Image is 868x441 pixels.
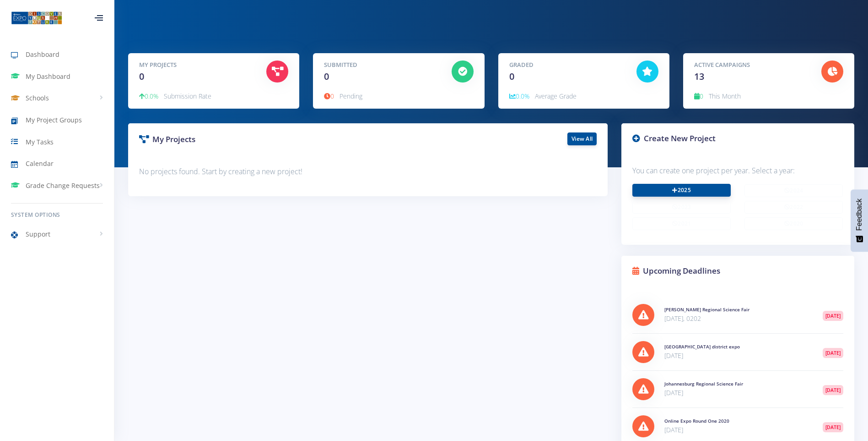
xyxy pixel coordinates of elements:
[664,418,809,424] h6: Online Expo Round One 2020
[851,189,868,252] button: Feedback - Show survey
[26,229,50,239] span: Support
[664,306,809,313] h6: [PERSON_NAME] Regional Science Fair
[632,217,731,230] button: 2021
[744,217,843,230] button: 2020
[632,265,843,277] h3: Upcoming Deadlines
[823,348,843,358] span: [DATE]
[567,132,597,145] a: View All
[26,50,59,59] span: Dashboard
[324,70,329,83] span: 0
[664,350,809,361] p: [DATE]
[139,92,158,100] span: 0.0%
[823,422,843,432] span: [DATE]
[509,92,529,100] span: 0.0%
[694,70,704,83] span: 13
[664,313,809,324] p: [DATE], 0202
[632,165,843,177] p: You can create one project per year. Select a year:
[509,61,623,70] h5: Graded
[632,184,731,197] a: 2025
[694,61,808,70] h5: Active Campaigns
[664,343,809,350] h6: [GEOGRAPHIC_DATA] district expo
[139,165,597,178] p: No projects found. Start by creating a new project!
[324,92,334,100] span: 0
[139,61,253,70] h5: My Projects
[664,380,809,387] h6: Johannesburg Regional Science Fair
[11,211,103,219] h6: System Options
[26,137,54,147] span: My Tasks
[823,311,843,321] span: [DATE]
[535,92,577,100] span: Average Grade
[823,385,843,395] span: [DATE]
[139,133,361,145] h3: My Projects
[340,92,362,100] span: Pending
[26,72,70,81] span: My Dashboard
[744,184,843,197] button: 2024
[694,92,703,100] span: 0
[632,201,731,214] button: 2023
[324,61,437,70] h5: Submitted
[709,92,741,100] span: This Month
[632,132,843,144] h3: Create New Project
[26,93,49,103] span: Schools
[509,70,514,83] span: 0
[26,181,100,190] span: Grade Change Requests
[11,11,62,25] img: ...
[744,201,843,214] button: 2022
[855,198,863,231] span: Feedback
[164,92,211,100] span: Submission Rate
[26,159,54,168] span: Calendar
[664,387,809,398] p: [DATE]
[664,424,809,435] p: [DATE]
[26,115,82,125] span: My Project Groups
[139,70,144,83] span: 0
